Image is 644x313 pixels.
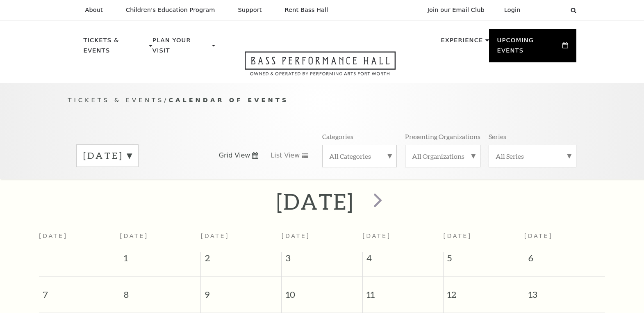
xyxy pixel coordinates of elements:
span: List View [271,151,300,160]
span: 10 [282,277,362,305]
span: 2 [201,252,281,268]
span: Grid View [219,151,250,160]
span: 12 [444,277,524,305]
span: 8 [120,277,200,305]
label: All Organizations [412,152,473,160]
p: Tickets & Events [84,35,147,60]
h2: [DATE] [276,188,354,215]
p: Rent Bass Hall [285,7,328,14]
p: About [85,7,103,14]
label: All Categories [329,152,390,160]
span: 7 [39,277,120,305]
label: All Series [496,152,569,160]
p: Children's Education Program [126,7,215,14]
span: Calendar of Events [168,96,289,103]
span: [DATE] [201,233,230,239]
span: [DATE] [282,233,310,239]
p: Presenting Organizations [405,132,480,141]
span: 9 [201,277,281,305]
p: Plan Your Visit [152,35,210,60]
p: Upcoming Events [497,35,561,60]
span: [DATE] [362,233,391,239]
p: Series [489,132,506,141]
button: next [362,187,391,216]
span: 4 [363,252,443,268]
span: 5 [444,252,524,268]
p: Experience [441,35,483,50]
span: 1 [120,252,200,268]
label: [DATE] [83,149,132,162]
th: [DATE] [39,228,120,252]
span: Tickets & Events [68,96,164,103]
p: Categories [322,132,353,141]
span: 3 [282,252,362,268]
span: 11 [363,277,443,305]
span: 13 [524,277,605,305]
p: Support [238,7,262,14]
span: [DATE] [524,233,553,239]
select: Select: [534,6,563,14]
p: / [68,95,576,105]
span: 6 [524,252,605,268]
span: [DATE] [443,233,472,239]
span: [DATE] [120,233,148,239]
